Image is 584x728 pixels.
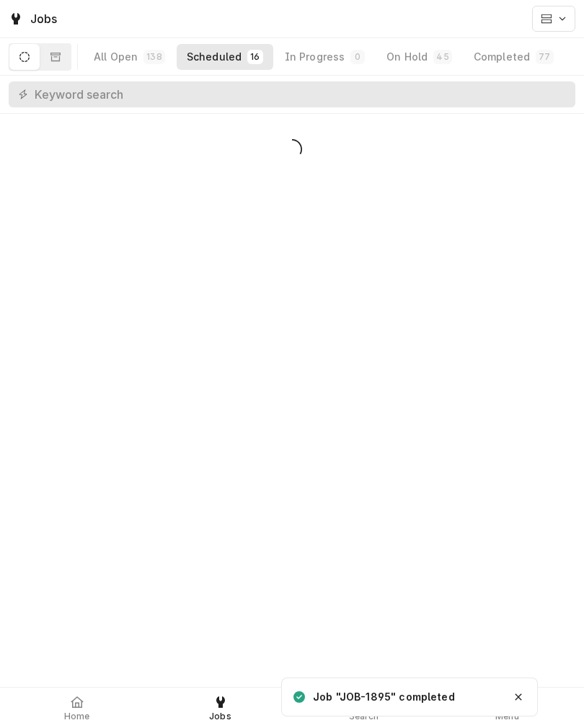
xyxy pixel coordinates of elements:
span: Search [349,711,379,722]
div: In Progress [285,50,345,64]
span: Menu [495,711,519,722]
div: All Open [94,50,138,64]
span: Loading... [282,134,302,164]
div: 0 [353,51,362,63]
span: Home [64,711,90,722]
div: 77 [539,51,550,63]
a: Jobs [149,691,291,725]
div: Scheduled [187,50,242,64]
div: 45 [436,51,448,63]
div: Job "JOB-1895" completed [313,690,457,704]
div: On Hold [386,50,428,64]
div: 16 [250,51,260,63]
span: Jobs [209,711,231,722]
input: Keyword search [35,81,568,107]
div: Completed [474,50,530,64]
a: Home [6,691,148,725]
div: 138 [146,51,162,63]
